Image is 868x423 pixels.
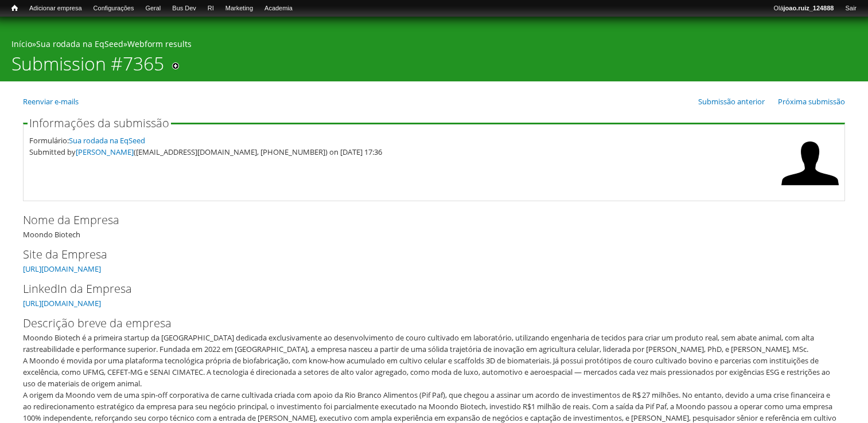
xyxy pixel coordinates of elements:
[23,211,845,240] div: Moondo Biotech
[11,38,857,53] div: » »
[29,135,776,146] div: Formulário:
[781,184,839,194] a: Ver perfil do usuário.
[698,96,765,107] a: Submissão anterior
[23,298,101,308] a: [URL][DOMAIN_NAME]
[23,246,826,263] label: Site da Empresa
[6,3,24,14] a: Início
[24,3,88,14] a: Adicionar empresa
[23,315,826,332] label: Descrição breve da empresa
[28,117,171,129] legend: Informações da submissão
[69,135,145,146] a: Sua rodada na EqSeed
[784,5,834,11] strong: joao.ruiz_124888
[778,96,845,107] a: Próxima submissão
[36,38,123,49] a: Sua rodada na EqSeed
[220,3,259,14] a: Marketing
[139,3,166,14] a: Geral
[23,96,79,107] a: Reenviar e-mails
[11,53,164,81] h1: Submission #7365
[11,38,32,49] a: Início
[11,4,18,12] span: Início
[23,280,826,297] label: LinkedIn da Empresa
[839,3,862,14] a: Sair
[202,3,220,14] a: RI
[127,38,192,49] a: Webform results
[781,135,839,192] img: Foto de Aline Bruna da Silva
[259,3,298,14] a: Academia
[23,211,826,229] label: Nome da Empresa
[76,147,134,157] a: [PERSON_NAME]
[29,146,776,158] div: Submitted by ([EMAIL_ADDRESS][DOMAIN_NAME], [PHONE_NUMBER]) on [DATE] 17:36
[88,3,140,14] a: Configurações
[768,3,839,14] a: Olájoao.ruiz_124888
[23,264,101,274] a: [URL][DOMAIN_NAME]
[166,3,202,14] a: Bus Dev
